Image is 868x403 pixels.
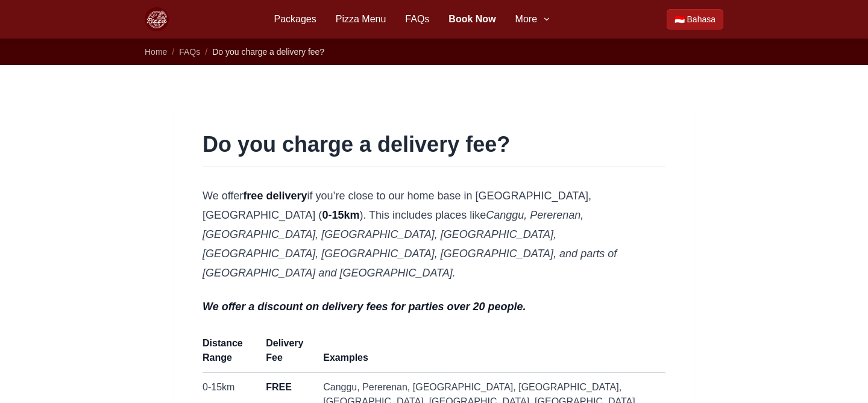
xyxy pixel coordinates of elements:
th: Distance Range [203,336,259,373]
strong: FREE [266,382,292,392]
a: Beralih ke Bahasa Indonesia [667,9,723,30]
li: / [205,46,207,58]
a: Packages [274,12,316,27]
img: Bali Pizza Party Logo [145,7,169,31]
a: FAQs [179,47,200,57]
h1: Do you charge a delivery fee? [203,133,665,157]
span: Do you charge a delivery fee? [212,47,324,57]
li: / [172,46,174,58]
p: We offer if you’re close to our home base in [GEOGRAPHIC_DATA], [GEOGRAPHIC_DATA] ( ). This inclu... [203,186,665,283]
th: Delivery Fee [259,336,316,373]
th: Examples [316,336,665,373]
a: Pizza Menu [336,12,386,27]
a: Book Now [448,12,495,27]
span: More [515,12,537,27]
strong: free delivery [243,190,307,202]
a: Home [145,47,167,57]
em: We offer a discount on delivery fees for parties over 20 people. [203,301,526,313]
span: Bahasa [687,13,715,25]
a: FAQs [405,12,429,27]
strong: 0-15km [322,209,359,221]
button: More [515,12,552,27]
